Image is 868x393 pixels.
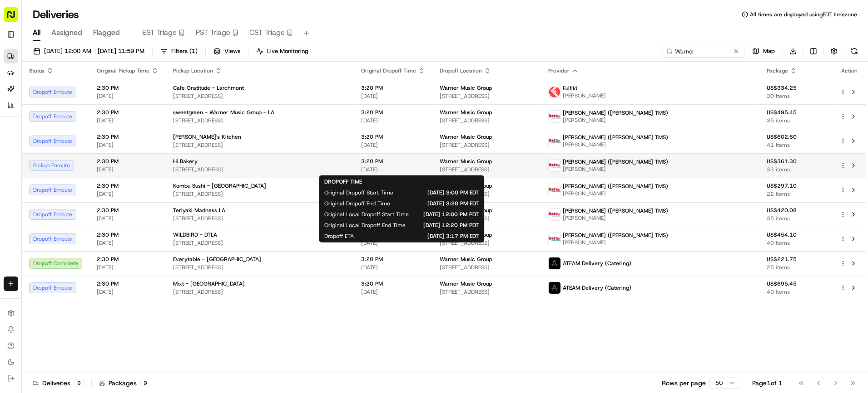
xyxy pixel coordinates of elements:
[440,117,534,124] span: [STREET_ADDRESS]
[563,109,668,116] span: [PERSON_NAME] ([PERSON_NAME] TMS)
[9,9,27,27] img: Nash
[663,45,744,58] input: Type to search
[563,207,668,214] span: [PERSON_NAME] ([PERSON_NAME] TMS)
[767,166,825,173] span: 33 items
[440,239,534,247] span: [STREET_ADDRESS]
[563,190,668,197] span: [PERSON_NAME]
[97,264,159,271] span: [DATE]
[189,47,198,55] span: ( 1 )
[173,141,347,149] span: [STREET_ADDRESS]
[361,158,425,165] span: 3:20 PM
[563,134,668,141] span: [PERSON_NAME] ([PERSON_NAME] TMS)
[173,166,347,173] span: [STREET_ADDRESS]
[97,109,159,116] span: 2:30 PM
[97,207,159,214] span: 2:30 PM
[29,45,149,58] button: [DATE] 12:00 AM - [DATE] 11:59 PM
[173,207,225,214] span: Teriyaki Madness LA
[97,92,159,100] span: [DATE]
[361,109,425,116] span: 3:20 PM
[767,190,825,198] span: 22 items
[173,117,347,124] span: [STREET_ADDRESS]
[51,27,82,38] span: Assigned
[440,215,534,222] span: [STREET_ADDRESS]
[173,190,347,198] span: [STREET_ADDRESS]
[173,239,347,247] span: [STREET_ADDRESS]
[361,288,425,296] span: [DATE]
[249,27,285,38] span: CST Triage
[173,67,213,74] span: Pickup Location
[767,158,825,165] span: US$361.30
[549,209,560,220] img: betty.jpg
[97,133,159,141] span: 2:30 PM
[196,27,230,38] span: PST Triage
[549,86,560,98] img: profile_Fulflld_OnFleet_Thistle_SF.png
[361,256,425,263] span: 3:20 PM
[154,89,165,100] button: Start new chat
[324,222,406,229] span: Original Local Dropoff End Time
[97,231,159,238] span: 2:30 PM
[361,67,416,74] span: Original Dropoff Time
[549,184,560,196] img: betty.jpg
[423,211,479,218] span: [DATE] 12:00 PM PDT
[97,190,159,198] span: [DATE]
[763,47,775,55] span: Map
[748,45,779,58] button: Map
[97,141,159,149] span: [DATE]
[767,92,825,100] span: 30 items
[156,45,202,58] button: Filters(1)
[563,165,668,173] span: [PERSON_NAME]
[173,264,347,271] span: [STREET_ADDRESS]
[33,7,79,22] h1: Deliveries
[97,166,159,173] span: [DATE]
[361,239,425,247] span: [DATE]
[97,256,159,263] span: 2:30 PM
[840,67,859,74] div: Action
[173,215,347,222] span: [STREET_ADDRESS]
[563,239,668,246] span: [PERSON_NAME]
[361,166,425,173] span: [DATE]
[31,96,115,103] div: We're available if you need us!
[324,211,409,218] span: Original Local Dropoff Start Time
[224,47,240,55] span: Views
[563,85,577,92] span: Fulflld
[361,84,425,92] span: 3:20 PM
[767,288,825,296] span: 40 items
[97,182,159,189] span: 2:30 PM
[97,215,159,222] span: [DATE]
[767,67,788,74] span: Package
[361,92,425,100] span: [DATE]
[767,256,825,263] span: US$221.75
[209,45,244,58] button: Views
[549,282,560,294] img: ateam_logo.png
[252,45,312,58] button: Live Monitoring
[267,47,308,55] span: Live Monitoring
[5,128,73,144] a: 📗Knowledge Base
[361,141,425,149] span: [DATE]
[549,160,560,171] img: betty.jpg
[173,256,261,263] span: Everytable - [GEOGRAPHIC_DATA]
[31,87,149,96] div: Start new chat
[563,92,606,99] span: [PERSON_NAME]
[767,239,825,247] span: 40 items
[173,158,198,165] span: Hi Bakery
[97,288,159,296] span: [DATE]
[563,116,668,124] span: [PERSON_NAME]
[767,231,825,238] span: US$454.10
[97,67,149,74] span: Original Pickup Time
[662,378,706,388] p: Rows per page
[440,256,492,263] span: Warner Music Group
[548,67,570,74] span: Provider
[97,239,159,247] span: [DATE]
[848,45,861,58] button: Refresh
[33,378,84,388] div: Deliveries
[440,280,492,287] span: Warner Music Group
[29,67,45,74] span: Status
[767,117,825,124] span: 35 items
[440,109,492,116] span: Warner Music Group
[563,183,668,190] span: [PERSON_NAME] ([PERSON_NAME] TMS)
[93,27,120,38] span: Flagged
[440,158,492,165] span: Warner Music Group
[440,67,482,74] span: Dropoff Location
[440,84,492,92] span: Warner Music Group
[767,141,825,149] span: 41 items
